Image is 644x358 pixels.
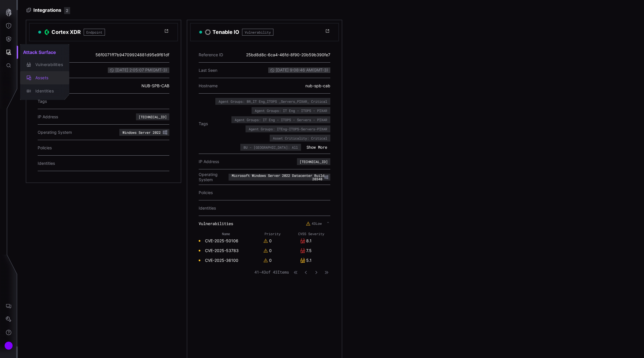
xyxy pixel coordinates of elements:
div: Vulnerabilities [32,61,63,68]
button: Identities [20,84,69,98]
button: Assets [20,71,69,84]
div: Identities [32,88,63,95]
div: Assets [32,74,63,82]
h2: Attack Surface [20,47,69,58]
button: Vulnerabilities [20,58,69,71]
